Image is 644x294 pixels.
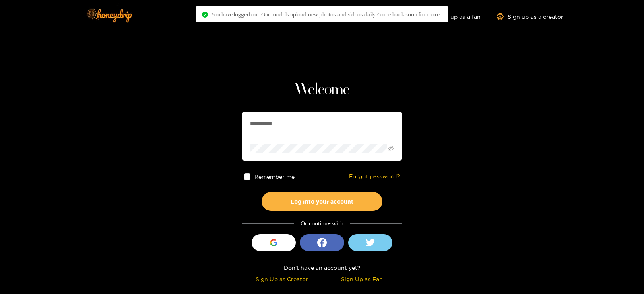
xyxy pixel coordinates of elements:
[202,12,208,18] span: check-circle
[211,11,442,18] span: You have logged out. Our models upload new photos and videos daily. Come back soon for more..
[255,174,295,180] span: Remember me
[242,263,402,272] div: Don't have an account yet?
[324,274,400,284] div: Sign Up as Fan
[349,173,400,180] a: Forgot password?
[262,192,382,211] button: Log into your account
[244,274,320,284] div: Sign Up as Creator
[425,13,481,20] a: Sign up as a fan
[242,219,402,228] div: Or continue with
[242,80,402,100] h1: Welcome
[497,13,563,20] a: Sign up as a creator
[388,146,394,151] span: eye-invisible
